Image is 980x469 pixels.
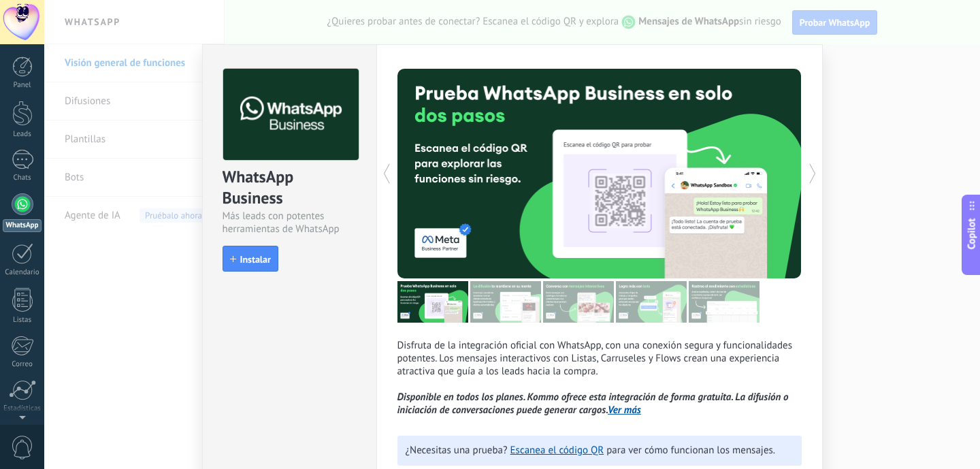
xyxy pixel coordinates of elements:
[543,281,614,323] img: tour_image_1009fe39f4f058b759f0df5a2b7f6f06.png
[3,81,42,90] div: Panel
[240,255,271,264] span: Instalar
[397,281,468,323] img: tour_image_7a4924cebc22ed9e3259523e50fe4fd6.png
[3,219,42,232] div: WhatsApp
[606,444,775,457] span: para ver cómo funcionan los mensajes.
[689,281,759,323] img: tour_image_cc377002d0016b7ebaeb4dbe65cb2175.png
[3,174,42,182] div: Chats
[510,444,604,457] a: Escanea el código QR
[616,281,687,323] img: tour_image_62c9952fc9cf984da8d1d2aa2c453724.png
[223,69,359,161] img: logo_main.png
[3,130,42,139] div: Leads
[608,404,641,417] a: Ver más
[965,218,979,249] span: Copilot
[223,166,357,210] div: WhatsApp Business
[397,339,802,417] p: Disfruta de la integración oficial con WhatsApp, con una conexión segura y funcionalidades potent...
[3,360,42,369] div: Correo
[406,444,508,457] span: ¿Necesitas una prueba?
[3,316,42,325] div: Listas
[3,268,42,277] div: Calendario
[397,391,789,417] i: Disponible en todos los planes. Kommo ofrece esta integración de forma gratuita. La difusión o in...
[223,246,278,272] button: Instalar
[470,281,541,323] img: tour_image_cc27419dad425b0ae96c2716632553fa.png
[223,210,357,236] div: Más leads con potentes herramientas de WhatsApp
